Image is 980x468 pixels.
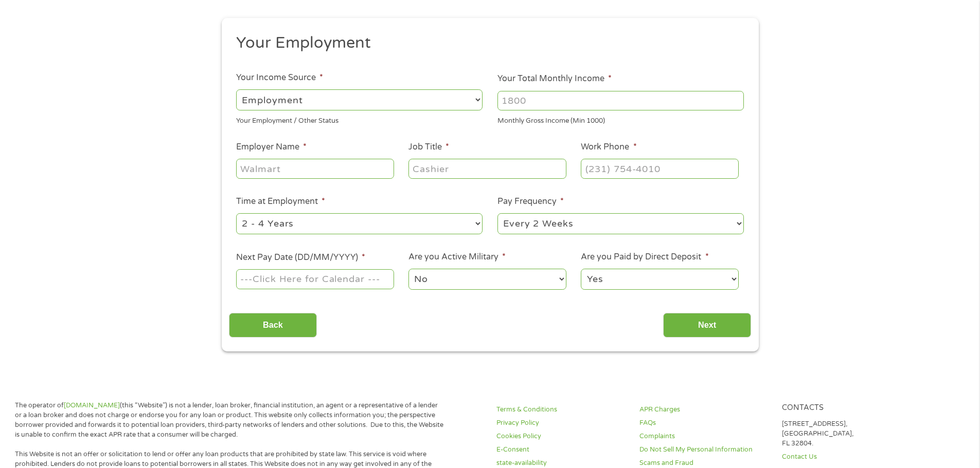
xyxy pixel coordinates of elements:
a: E-Consent [496,445,627,455]
input: ---Click Here for Calendar --- [236,269,394,289]
p: [STREET_ADDRESS], [GEOGRAPHIC_DATA], FL 32804. [782,419,913,448]
input: Walmart [236,159,394,178]
div: Monthly Gross Income (Min 1000) [497,113,744,126]
h2: Your Employment [236,33,736,53]
label: Time at Employment [236,196,325,207]
a: Contact Us [782,452,913,462]
a: APR Charges [639,405,770,415]
label: Your Income Source [236,72,323,83]
a: Terms & Conditions [496,405,627,415]
div: Your Employment / Other Status [236,113,483,126]
a: FAQs [639,418,770,428]
label: Are you Paid by Direct Deposit [581,252,708,263]
a: Scams and Fraud [639,458,770,468]
label: Next Pay Date (DD/MM/YYYY) [236,252,365,263]
a: Complaints [639,432,770,441]
input: Back [229,313,317,338]
h4: Contacts [782,403,913,413]
label: Pay Frequency [497,196,564,207]
input: Next [663,313,751,338]
p: The operator of (this “Website”) is not a lender, loan broker, financial institution, an agent or... [15,401,444,440]
label: Work Phone [581,142,636,153]
input: (231) 754-4010 [581,159,738,178]
a: state-availability [496,458,627,468]
label: Are you Active Military [408,252,506,263]
input: 1800 [497,91,744,110]
a: Do Not Sell My Personal Information [639,445,770,455]
input: Cashier [408,159,566,178]
a: Cookies Policy [496,432,627,441]
label: Job Title [408,142,449,153]
label: Your Total Monthly Income [497,73,612,84]
a: [DOMAIN_NAME] [64,401,120,409]
a: Privacy Policy [496,418,627,428]
label: Employer Name [236,142,307,153]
